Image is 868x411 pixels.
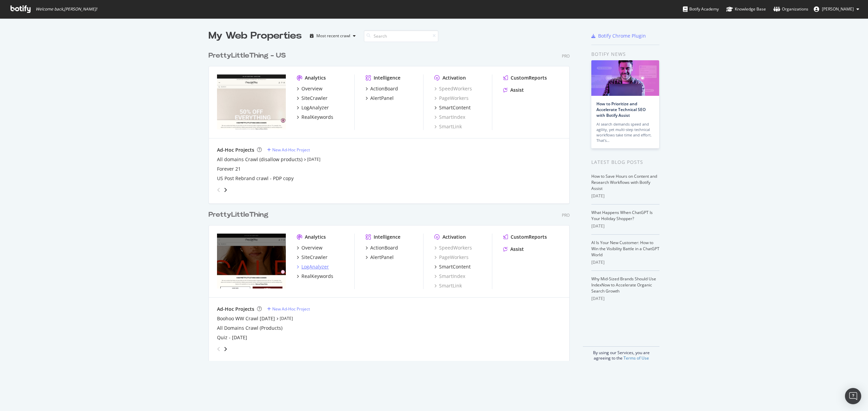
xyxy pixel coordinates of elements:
[591,193,659,199] div: [DATE]
[217,306,254,312] div: Ad-Hoc Projects
[305,74,326,81] div: Analytics
[366,244,398,251] a: ActionBoard
[442,234,466,240] div: Activation
[223,346,228,352] div: angle-right
[370,254,394,261] div: AlertPanel
[272,306,310,312] div: New Ad-Hoc Project
[301,114,333,121] div: RealKeywords
[434,282,462,289] div: SmartLink
[366,254,394,261] a: AlertPanel
[683,6,719,13] div: Botify Academy
[434,114,465,121] a: SmartIndex
[822,6,854,12] span: Tess Healey
[562,53,570,59] div: Pro
[598,33,646,39] div: Botify Chrome Plugin
[267,306,310,312] a: New Ad-Hoc Project
[217,234,286,288] img: Prettylittlething.com
[301,263,329,270] div: LogAnalyzer
[591,173,657,191] a: How to Save Hours on Content and Research Workflows with Botify Assist
[434,95,469,102] a: PageWorkers
[214,185,223,195] div: angle-left
[301,85,322,92] div: Overview
[370,85,398,92] div: ActionBoard
[591,33,646,39] a: Botify Chrome Plugin
[301,254,328,261] div: SiteCrawler
[209,51,286,61] div: PrettyLittleThing - US
[434,123,462,130] a: SmartLink
[591,259,659,265] div: [DATE]
[305,234,326,240] div: Analytics
[272,147,310,153] div: New Ad-Hoc Project
[434,104,471,111] a: SmartContent
[374,74,400,81] div: Intelligence
[439,263,471,270] div: SmartContent
[439,104,471,111] div: SmartContent
[510,87,524,93] div: Assist
[301,273,333,280] div: RealKeywords
[845,388,861,404] div: Open Intercom Messenger
[217,74,286,129] img: prettylittlething.us
[301,244,322,251] div: Overview
[591,60,659,96] img: How to Prioritize and Accelerate Technical SEO with Botify Assist
[434,273,465,280] a: SmartIndex
[217,334,247,341] a: Quiz - [DATE]
[209,51,289,61] a: PrettyLittleThing - US
[217,325,282,331] a: All Domains Crawl (Products)
[434,85,472,92] div: SpeedWorkers
[297,85,322,92] a: Overview
[434,263,471,270] a: SmartContent
[307,156,320,162] a: [DATE]
[503,234,547,240] a: CustomReports
[503,87,524,93] a: Assist
[591,50,659,58] div: Botify news
[297,263,329,270] a: LogAnalyzer
[591,276,656,294] a: Why Mid-Sized Brands Should Use IndexNow to Accelerate Organic Search Growth
[364,30,438,42] input: Search
[316,34,350,38] div: Most recent crawl
[217,175,294,182] a: US Post Rebrand crawl - PDP copy
[209,43,575,361] div: grid
[301,104,329,111] div: LogAnalyzer
[297,104,329,111] a: LogAnalyzer
[434,254,469,261] a: PageWorkers
[217,147,254,153] div: Ad-Hoc Projects
[366,85,398,92] a: ActionBoard
[307,30,358,41] button: Most recent crawl
[297,95,328,102] a: SiteCrawler
[209,210,269,220] div: PrettyLittleThing
[297,114,333,121] a: RealKeywords
[297,254,328,261] a: SiteCrawler
[591,210,653,221] a: What Happens When ChatGPT Is Your Holiday Shopper?
[583,346,659,361] div: By using our Services, you are agreeing to the
[591,296,659,302] div: [DATE]
[511,74,547,81] div: CustomReports
[267,147,310,153] a: New Ad-Hoc Project
[374,234,400,240] div: Intelligence
[217,166,241,172] a: Forever 21
[434,244,472,251] a: SpeedWorkers
[209,210,271,220] a: PrettyLittleThing
[223,187,228,193] div: angle-right
[366,95,394,102] a: AlertPanel
[370,95,394,102] div: AlertPanel
[510,246,524,253] div: Assist
[503,74,547,81] a: CustomReports
[209,29,302,43] div: My Web Properties
[624,355,649,361] a: Terms of Use
[217,315,275,322] a: Boohoo WW Crawl [DATE]
[217,156,302,163] a: All domains Crawl (disallow products)
[442,74,466,81] div: Activation
[297,273,333,280] a: RealKeywords
[591,158,659,166] div: Latest Blog Posts
[503,246,524,253] a: Assist
[370,244,398,251] div: ActionBoard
